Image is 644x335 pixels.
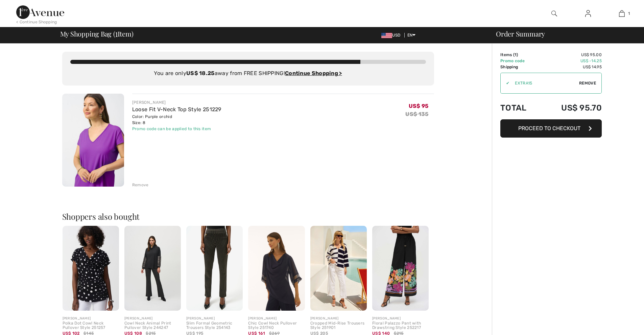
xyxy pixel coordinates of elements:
img: Floral Palazzo Pant with Drawstring Style 252217 [372,226,429,311]
div: You are only away from FREE SHIPPING! [70,69,426,77]
div: Chic Cowl Neck Pullover Style 251740 [248,321,305,331]
div: Order Summary [488,30,640,37]
td: Items ( ) [500,52,540,58]
div: Slim Formal Geometric Trousers Style 254143 [186,321,243,331]
img: search the website [551,9,557,18]
img: My Info [585,9,591,18]
div: Floral Palazzo Pant with Drawstring Style 252217 [372,321,429,331]
span: USD [381,33,403,38]
s: US$ 135 [405,111,428,117]
a: 1 [605,9,638,18]
div: Color: Purple orchid Size: 8 [132,114,221,126]
a: Loose Fit V-Neck Top Style 251229 [132,106,221,113]
div: ✔ [501,80,509,86]
td: Total [500,96,540,119]
img: Slim Formal Geometric Trousers Style 254143 [186,226,243,311]
input: Promo code [509,73,579,93]
img: Cowl Neck Animal Print Pullover Style 244247 [124,226,181,311]
img: 1ère Avenue [16,5,64,19]
div: [PERSON_NAME] [248,316,305,321]
div: [PERSON_NAME] [372,316,429,321]
td: US$ 95.70 [540,96,602,119]
img: US Dollar [381,33,392,38]
td: US$ 14.95 [540,64,602,70]
span: Proceed to Checkout [518,125,580,131]
div: Cropped Mid-Rise Trousers Style 251901 [310,321,367,331]
td: Promo code [500,58,540,64]
td: US$ -14.25 [540,58,602,64]
td: US$ 95.00 [540,52,602,58]
a: Sign In [580,9,596,18]
span: US$ 95 [409,103,429,109]
button: Proceed to Checkout [500,119,602,138]
span: EN [407,33,416,38]
img: Polka Dot Cowl Neck Pullover Style 251257 [63,226,119,311]
td: Shipping [500,64,540,70]
div: Promo code can be applied to this item [132,126,221,132]
div: Cowl Neck Animal Print Pullover Style 244247 [124,321,181,331]
div: [PERSON_NAME] [63,316,119,321]
div: Remove [132,182,149,188]
img: Chic Cowl Neck Pullover Style 251740 [248,226,305,311]
a: Continue Shopping > [285,70,342,76]
img: Cropped Mid-Rise Trousers Style 251901 [310,226,367,311]
span: My Shopping Bag ( Item) [60,30,134,37]
div: [PERSON_NAME] [124,316,181,321]
div: [PERSON_NAME] [132,99,221,105]
span: 1 [628,10,630,17]
div: [PERSON_NAME] [310,316,367,321]
span: 1 [515,52,517,57]
strong: US$ 18.25 [186,70,215,76]
img: Loose Fit V-Neck Top Style 251229 [62,94,124,187]
span: 1 [115,29,118,38]
div: [PERSON_NAME] [186,316,243,321]
div: < Continue Shopping [16,19,57,25]
img: My Bag [619,9,625,18]
h2: Shoppers also bought [62,212,434,220]
span: Remove [579,80,596,86]
div: Polka Dot Cowl Neck Pullover Style 251257 [63,321,119,331]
